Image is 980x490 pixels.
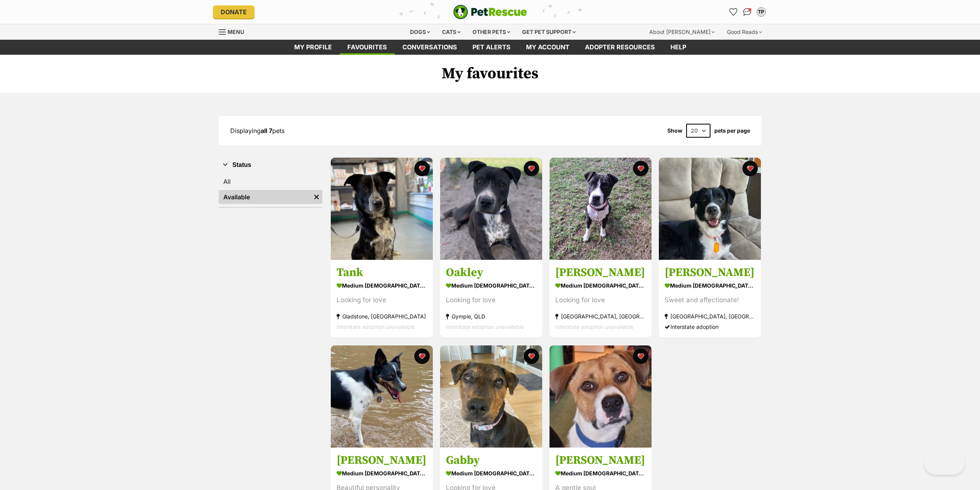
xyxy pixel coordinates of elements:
button: favourite [524,349,539,364]
img: Oakley [440,158,542,260]
img: Jason Bourne [549,345,652,448]
div: TP [757,8,765,16]
img: Penny [331,345,433,448]
div: Looking for love [555,295,646,306]
a: Favourites [727,6,740,18]
button: Status [219,160,322,170]
div: medium [DEMOGRAPHIC_DATA] Dog [555,468,646,479]
ul: Account quick links [727,6,767,18]
div: Other pets [467,24,516,40]
button: favourite [633,349,648,364]
a: Adopter resources [577,40,663,55]
img: Tank [331,158,433,260]
button: My account [755,6,767,18]
div: medium [DEMOGRAPHIC_DATA] Dog [555,280,646,291]
a: Help [663,40,694,55]
div: Cats [437,24,466,40]
div: Gympie, QLD [446,312,536,322]
img: logo-e224e6f780fb5917bec1dbf3a21bbac754714ae5b6737aabdf751b685950b380.svg [453,5,527,19]
span: Interstate adoption unavailable [446,324,524,330]
a: Favourites [340,40,395,55]
span: Interstate adoption unavailable [337,324,415,330]
div: medium [DEMOGRAPHIC_DATA] Dog [665,280,755,291]
h3: [PERSON_NAME] [555,453,646,468]
span: Displaying pets [230,127,285,135]
a: Tank medium [DEMOGRAPHIC_DATA] Dog Looking for love Gladstone, [GEOGRAPHIC_DATA] Interstate adopt... [331,260,433,338]
div: medium [DEMOGRAPHIC_DATA] Dog [446,468,536,479]
div: Looking for love [337,295,427,306]
a: conversations [395,40,465,55]
a: My profile [286,40,340,55]
h3: [PERSON_NAME] [337,453,427,468]
a: [PERSON_NAME] medium [DEMOGRAPHIC_DATA] Dog Sweet and affectionate! [GEOGRAPHIC_DATA], [GEOGRAPHI... [659,260,761,338]
button: favourite [414,161,430,176]
div: About [PERSON_NAME] [644,24,720,40]
h3: [PERSON_NAME] [555,266,646,280]
div: medium [DEMOGRAPHIC_DATA] Dog [446,280,536,291]
img: Hannah [549,158,652,260]
span: Show [667,128,682,134]
a: My account [518,40,577,55]
div: Good Reads [722,24,767,40]
span: Menu [228,29,244,35]
a: Conversations [741,6,754,18]
div: Status [219,173,322,207]
a: Pet alerts [465,40,518,55]
strong: all 7 [261,127,272,135]
h3: [PERSON_NAME] [665,266,755,280]
a: Remove filter [311,190,322,204]
img: Lara [659,158,761,260]
button: favourite [742,161,758,176]
a: Menu [219,24,250,38]
button: favourite [524,161,539,176]
a: Donate [213,5,255,19]
iframe: Help Scout Beacon - Open [924,451,965,475]
h3: Oakley [446,266,536,280]
a: PetRescue [453,5,527,19]
h3: Tank [337,266,427,280]
img: chat-41dd97257d64d25036548639549fe6c8038ab92f7586957e7f3b1b290dea8141.svg [743,8,751,16]
img: Gabby [440,345,542,448]
div: medium [DEMOGRAPHIC_DATA] Dog [337,468,427,479]
div: Dogs [405,24,436,40]
div: Interstate adoption [665,322,755,332]
div: Looking for love [446,295,536,306]
div: [GEOGRAPHIC_DATA], [GEOGRAPHIC_DATA] [665,312,755,322]
div: Get pet support [517,24,581,40]
a: All [219,175,322,189]
div: [GEOGRAPHIC_DATA], [GEOGRAPHIC_DATA] [555,312,646,322]
a: [PERSON_NAME] medium [DEMOGRAPHIC_DATA] Dog Looking for love [GEOGRAPHIC_DATA], [GEOGRAPHIC_DATA]... [549,260,652,338]
button: favourite [414,349,430,364]
label: pets per page [714,128,750,134]
span: Interstate adoption unavailable [555,324,633,330]
div: Sweet and affectionate! [665,295,755,306]
button: favourite [633,161,648,176]
a: Available [219,190,311,204]
a: Oakley medium [DEMOGRAPHIC_DATA] Dog Looking for love Gympie, QLD Interstate adoption unavailable... [440,260,542,338]
div: Gladstone, [GEOGRAPHIC_DATA] [337,312,427,322]
div: medium [DEMOGRAPHIC_DATA] Dog [337,280,427,291]
h3: Gabby [446,453,536,468]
